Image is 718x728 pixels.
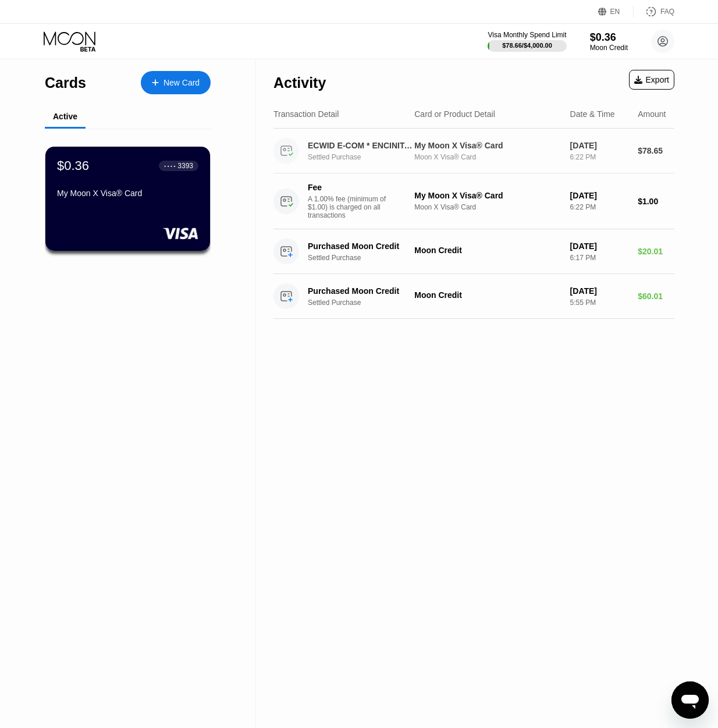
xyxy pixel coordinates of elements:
div: $1.00 [638,197,674,206]
div: Cards [45,74,86,91]
div: ECWID E-COM * ENCINITAS US [308,141,418,150]
iframe: Pulsante per aprire la finestra di messaggistica [671,681,709,719]
div: Active [53,112,77,121]
div: Visa Monthly Spend Limit [488,31,566,39]
div: Settled Purchase [308,254,426,262]
div: 3393 [177,162,193,170]
div: 6:22 PM [570,203,629,211]
div: New Card [163,78,200,88]
div: Export [634,75,669,84]
div: FAQ [660,8,674,16]
div: Amount [638,109,666,119]
div: Card or Product Detail [414,109,495,119]
div: Moon Credit [414,290,560,300]
div: Purchased Moon Credit [308,242,418,251]
div: Moon X Visa® Card [414,153,560,161]
div: $0.36Moon Credit [590,31,628,52]
div: $78.65 [638,146,674,155]
div: [DATE] [570,242,629,251]
div: My Moon X Visa® Card [57,189,198,198]
div: EN [610,8,620,16]
div: $0.36 [57,158,89,173]
div: A 1.00% fee (minimum of $1.00) is charged on all transactions [308,195,395,219]
div: New Card [141,71,211,94]
div: [DATE] [570,141,629,150]
div: Purchased Moon Credit [308,286,418,296]
div: 6:22 PM [570,153,629,161]
div: Visa Monthly Spend Limit$78.66/$4,000.00 [488,31,566,52]
div: [DATE] [570,286,629,296]
div: $0.36● ● ● ●3393My Moon X Visa® Card [45,147,210,251]
div: Settled Purchase [308,299,426,307]
div: $78.66 / $4,000.00 [502,42,552,49]
div: Settled Purchase [308,153,426,161]
div: EN [598,6,634,17]
div: Export [629,70,674,90]
div: Purchased Moon CreditSettled PurchaseMoon Credit[DATE]5:55 PM$60.01 [273,274,674,319]
div: ECWID E-COM * ENCINITAS USSettled PurchaseMy Moon X Visa® CardMoon X Visa® Card[DATE]6:22 PM$78.65 [273,129,674,173]
div: Purchased Moon CreditSettled PurchaseMoon Credit[DATE]6:17 PM$20.01 [273,229,674,274]
div: My Moon X Visa® Card [414,141,560,150]
div: $20.01 [638,247,674,256]
div: $0.36 [590,31,628,44]
div: My Moon X Visa® Card [414,191,560,200]
div: Fee [308,183,389,192]
div: [DATE] [570,191,629,200]
div: FAQ [634,6,674,17]
div: Moon Credit [590,44,628,52]
div: Date & Time [570,109,615,119]
div: FeeA 1.00% fee (minimum of $1.00) is charged on all transactionsMy Moon X Visa® CardMoon X Visa® ... [273,173,674,229]
div: Moon X Visa® Card [414,203,560,211]
div: 6:17 PM [570,254,629,262]
div: ● ● ● ● [164,164,176,168]
div: Activity [273,74,326,91]
div: 5:55 PM [570,299,629,307]
div: Transaction Detail [273,109,339,119]
div: Moon Credit [414,246,560,255]
div: $60.01 [638,292,674,301]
